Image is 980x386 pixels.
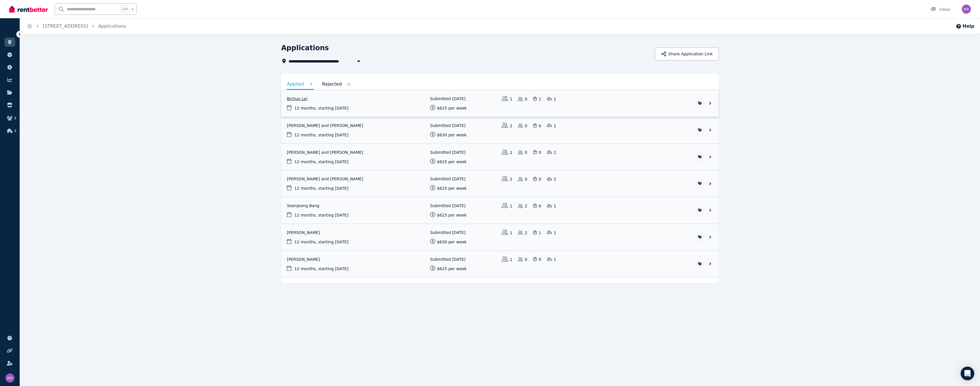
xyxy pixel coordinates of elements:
[962,5,971,14] img: Matthew
[281,90,719,117] a: View application: Bichun Lei
[121,5,129,13] span: Ctrl
[281,43,329,52] h1: Applications
[281,117,719,144] a: View application: Conor Enright and Cassandra Cherry
[956,23,974,30] button: Help
[98,23,126,29] a: Applications
[322,79,352,89] a: Rejected
[930,7,950,12] div: Inbox
[961,367,974,380] div: Open Intercom Messenger
[281,144,719,170] a: View application: Sneha Rai and Kalyan Shrestha
[287,79,314,90] a: Applied
[9,5,48,13] img: RentBetter
[655,47,719,60] button: Share Application Link
[308,82,314,87] span: 7
[281,224,719,250] a: View application: Hyaung Lim Shin
[43,23,88,29] a: [STREET_ADDRESS]
[20,18,133,34] nav: Breadcrumb
[5,373,15,383] img: Matthew
[346,82,352,87] span: 7
[281,251,719,277] a: View application: Mani Basam
[281,170,719,197] a: View application: Lokitha Sivakumaran and Goutham Chandru
[132,7,134,11] span: k
[281,197,719,224] a: View application: Seonjeong Bang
